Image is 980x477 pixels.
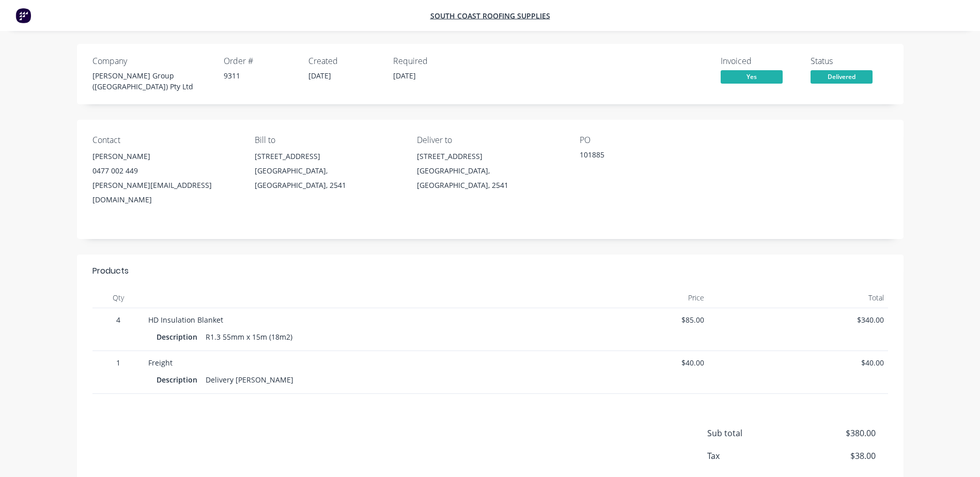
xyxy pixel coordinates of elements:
[15,8,31,23] img: Factory
[430,11,550,21] a: South Coast Roofing Supplies
[580,149,709,164] div: 101885
[92,265,129,277] div: Products
[712,314,884,325] span: $340.00
[811,70,873,83] span: Delivered
[92,288,144,308] div: Qty
[157,329,201,344] div: Description
[157,372,201,387] div: Description
[799,450,875,462] span: $38.00
[308,71,331,81] span: [DATE]
[201,372,298,387] div: Delivery [PERSON_NAME]
[92,164,238,178] div: 0477 002 449
[417,164,563,193] div: [GEOGRAPHIC_DATA], [GEOGRAPHIC_DATA], 2541
[92,135,238,145] div: Contact
[799,427,875,439] span: $380.00
[707,427,799,439] span: Sub total
[255,164,400,193] div: [GEOGRAPHIC_DATA], [GEOGRAPHIC_DATA], 2541
[529,288,709,308] div: Price
[721,56,798,66] div: Invoiced
[712,357,884,368] span: $40.00
[308,56,381,66] div: Created
[255,149,400,193] div: [STREET_ADDRESS][GEOGRAPHIC_DATA], [GEOGRAPHIC_DATA], 2541
[92,178,238,207] div: [PERSON_NAME][EMAIL_ADDRESS][DOMAIN_NAME]
[224,70,296,81] div: 9311
[533,357,705,368] span: $40.00
[533,314,705,325] span: $85.00
[707,450,799,462] span: Tax
[393,71,416,81] span: [DATE]
[811,56,888,66] div: Status
[255,149,400,164] div: [STREET_ADDRESS]
[148,358,173,368] span: Freight
[721,70,783,83] span: Yes
[708,288,888,308] div: Total
[148,315,223,325] span: HD Insulation Blanket
[255,135,400,145] div: Bill to
[417,135,563,145] div: Deliver to
[92,149,238,164] div: [PERSON_NAME]
[92,70,211,92] div: [PERSON_NAME] Group ([GEOGRAPHIC_DATA]) Pty Ltd
[92,149,238,207] div: [PERSON_NAME]0477 002 449[PERSON_NAME][EMAIL_ADDRESS][DOMAIN_NAME]
[224,56,296,66] div: Order #
[393,56,465,66] div: Required
[201,329,297,344] div: R1.3 55mm x 15m (18m2)
[580,135,725,145] div: PO
[417,149,563,193] div: [STREET_ADDRESS][GEOGRAPHIC_DATA], [GEOGRAPHIC_DATA], 2541
[97,314,140,325] span: 4
[97,357,140,368] span: 1
[417,149,563,164] div: [STREET_ADDRESS]
[92,56,211,66] div: Company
